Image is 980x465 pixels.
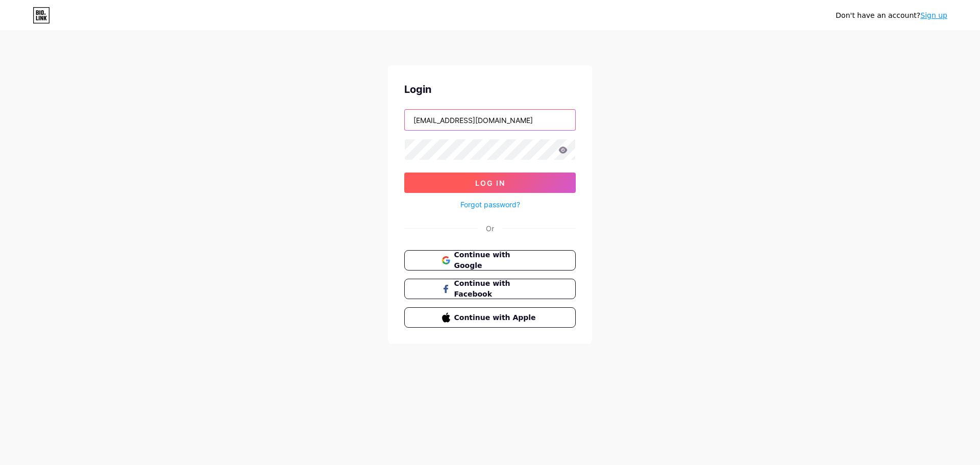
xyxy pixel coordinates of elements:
div: Login [404,82,576,97]
button: Continue with Facebook [404,279,576,299]
button: Continue with Google [404,250,576,271]
span: Continue with Apple [454,312,538,323]
div: Or [486,223,494,234]
input: Username [405,110,575,130]
span: Continue with Facebook [454,278,538,300]
span: Continue with Google [454,250,538,271]
a: Forgot password? [460,199,520,210]
button: Log In [404,173,576,193]
span: Log In [475,179,505,187]
button: Continue with Apple [404,307,576,328]
a: Sign up [920,11,947,19]
div: Don't have an account? [836,10,947,21]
